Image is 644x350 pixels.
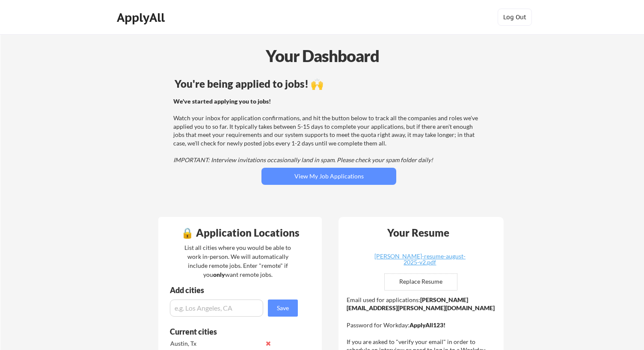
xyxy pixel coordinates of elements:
a: [PERSON_NAME]-resume-august-2025-v2.pdf [369,253,471,267]
div: Your Dashboard [1,44,644,68]
strong: We've started applying you to jobs! [173,98,271,105]
button: Log Out [498,9,532,26]
div: Current cities [170,328,288,335]
div: ApplyAll [117,10,167,25]
strong: ApplyAll123! [410,321,445,329]
div: Your Resume [376,228,460,238]
div: 🔒 Application Locations [160,228,320,238]
strong: only [213,271,225,278]
em: IMPORTANT: Interview invitations occasionally land in spam. Please check your spam folder daily! [173,156,433,163]
div: List all cities where you would be able to work in-person. We will automatically include remote j... [179,243,297,279]
input: e.g. Los Angeles, CA [170,300,263,317]
strong: [PERSON_NAME][EMAIL_ADDRESS][PERSON_NAME][DOMAIN_NAME] [347,296,495,312]
div: Austin, Tx [170,339,261,348]
button: View My Job Applications [261,168,396,185]
div: You're being applied to jobs! 🙌 [175,79,483,89]
button: Save [268,300,298,317]
div: Add cities [170,286,300,294]
div: [PERSON_NAME]-resume-august-2025-v2.pdf [369,253,471,265]
div: Watch your inbox for application confirmations, and hit the button below to track all the compani... [173,97,482,164]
